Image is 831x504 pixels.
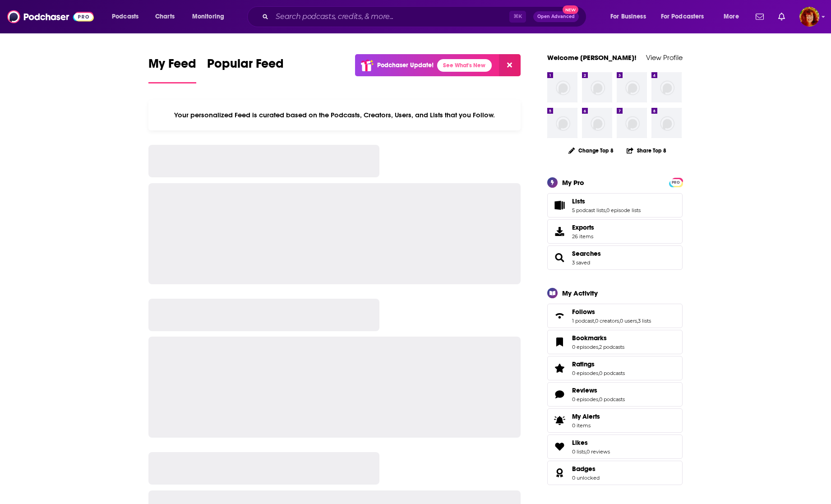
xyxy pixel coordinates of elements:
[572,334,607,342] span: Bookmarks
[572,197,641,205] a: Lists
[572,370,598,376] a: 0 episodes
[598,344,599,350] span: ,
[599,344,624,350] a: 2 podcasts
[594,318,595,324] span: ,
[550,388,568,401] a: Reviews
[550,199,568,212] a: Lists
[547,193,683,217] span: Lists
[572,250,601,258] a: Searches
[617,108,647,138] img: missing-image.png
[207,56,284,83] a: Popular Feed
[562,289,598,297] div: My Activity
[148,56,196,77] span: My Feed
[550,336,568,348] a: Bookmarks
[638,318,651,324] a: 3 lists
[670,178,681,185] a: PRO
[670,179,681,186] span: PRO
[547,53,637,62] a: Welcome [PERSON_NAME]!
[655,9,717,24] button: open menu
[572,223,594,231] span: Exports
[572,233,594,240] span: 26 items
[547,356,683,380] span: Ratings
[550,362,568,375] a: Ratings
[572,207,605,213] a: 5 podcast lists
[148,100,521,130] div: Your personalized Feed is curated based on the Podcasts, Creators, Users, and Lists that you Follow.
[572,308,595,316] span: Follows
[651,108,682,138] img: missing-image.png
[437,59,492,72] a: See What's New
[572,259,590,266] a: 3 saved
[572,465,596,473] span: Badges
[256,6,595,27] div: Search podcasts, credits, & more...
[7,8,94,25] img: Podchaser - Follow, Share and Rate Podcasts
[606,207,641,213] a: 0 episode lists
[547,461,683,485] span: Badges
[651,72,682,102] img: missing-image.png
[562,178,584,187] div: My Pro
[563,145,619,156] button: Change Top 8
[605,207,606,213] span: ,
[626,142,667,159] button: Share Top 8
[533,11,579,22] button: Open AdvancedNew
[563,5,579,14] span: New
[572,386,625,394] a: Reviews
[604,9,657,24] button: open menu
[610,10,646,23] span: For Business
[661,10,704,23] span: For Podcasters
[537,14,575,19] span: Open Advanced
[799,7,819,27] img: User Profile
[599,370,625,376] a: 0 podcasts
[599,396,625,402] a: 0 podcasts
[724,10,739,23] span: More
[572,412,600,421] span: My Alerts
[598,396,599,402] span: ,
[509,11,526,23] span: ⌘ K
[550,467,568,479] a: Badges
[112,10,138,23] span: Podcasts
[106,9,150,24] button: open menu
[547,245,683,270] span: Searches
[547,382,683,407] span: Reviews
[572,318,594,324] a: 1 podcast
[572,344,598,350] a: 0 episodes
[586,449,610,455] a: 0 reviews
[550,414,568,427] span: My Alerts
[547,408,683,433] a: My Alerts
[550,310,568,322] a: Follows
[550,251,568,264] a: Searches
[595,318,619,324] a: 0 creators
[272,9,509,24] input: Search podcasts, credits, & more...
[572,360,625,368] a: Ratings
[619,318,620,324] span: ,
[547,72,577,102] img: missing-image.png
[572,360,595,368] span: Ratings
[550,440,568,453] a: Likes
[148,56,196,83] a: My Feed
[617,72,647,102] img: missing-image.png
[572,422,600,429] span: 0 items
[547,108,577,138] img: missing-image.png
[572,439,588,447] span: Likes
[149,9,180,24] a: Charts
[155,10,175,23] span: Charts
[550,225,568,238] span: Exports
[646,53,683,62] a: View Profile
[717,9,750,24] button: open menu
[572,197,585,205] span: Lists
[572,396,598,402] a: 0 episodes
[572,449,586,455] a: 0 lists
[547,219,683,244] a: Exports
[192,10,224,23] span: Monitoring
[572,465,600,473] a: Badges
[572,308,651,316] a: Follows
[799,7,819,27] span: Logged in as rpalermo
[547,330,683,354] span: Bookmarks
[586,449,586,455] span: ,
[547,435,683,459] span: Likes
[207,56,284,77] span: Popular Feed
[752,9,767,24] a: Show notifications dropdown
